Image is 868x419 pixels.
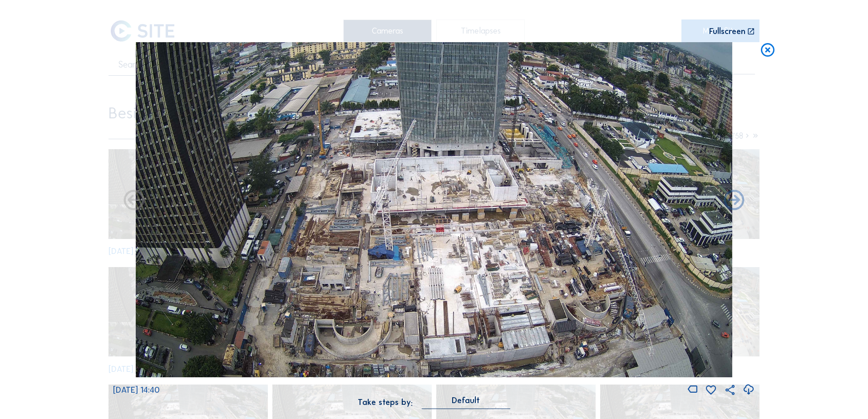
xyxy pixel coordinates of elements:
[452,396,480,404] div: Default
[113,385,160,395] span: [DATE] 14:40
[136,42,732,377] img: Image
[422,396,510,409] div: Default
[122,189,146,213] i: Forward
[722,189,746,213] i: Back
[709,27,745,36] div: Fullscreen
[358,398,413,406] div: Take steps by:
